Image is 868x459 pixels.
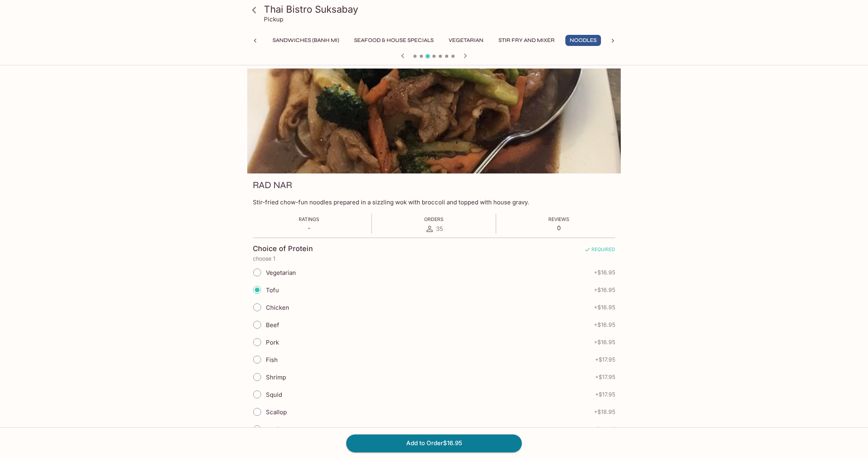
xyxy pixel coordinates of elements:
[594,304,615,310] span: + $16.95
[299,216,319,222] span: Ratings
[253,198,615,206] p: Stir-fried chow-fun noodles prepared in a sizzling wok with broccoli and topped with house gravy.
[264,3,618,15] h3: Thai Bistro Suksabay
[299,224,319,232] p: -
[595,356,615,363] span: + $17.95
[424,216,443,222] span: Orders
[436,225,443,232] span: 35
[266,408,287,416] span: Scallop
[593,426,615,432] span: + $22.95
[565,35,601,46] button: Noodles
[266,356,278,364] span: Fish
[266,321,279,329] span: Beef
[266,339,279,346] span: Pork
[548,216,569,222] span: Reviews
[595,391,615,398] span: + $17.95
[264,15,283,23] p: Pickup
[247,69,621,173] div: RAD NAR
[584,246,615,255] span: REQUIRED
[266,373,286,381] span: Shrimp
[266,269,296,276] span: Vegetarian
[268,35,343,46] button: Sandwiches (Banh Mi)
[266,391,282,398] span: Squid
[350,35,438,46] button: Seafood & House Specials
[253,244,313,253] h4: Choice of Protein
[594,339,615,345] span: + $16.95
[253,255,615,262] p: choose 1
[266,304,289,311] span: Chicken
[594,287,615,293] span: + $16.95
[594,409,615,415] span: + $18.95
[494,35,559,46] button: Stir Fry and Mixer
[594,269,615,276] span: + $16.95
[444,35,488,46] button: Vegetarian
[346,434,522,452] button: Add to Order$16.95
[266,426,290,433] span: Seafood
[595,374,615,380] span: + $17.95
[594,322,615,328] span: + $16.95
[548,224,569,232] p: 0
[253,179,292,191] h3: RAD NAR
[266,286,279,294] span: Tofu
